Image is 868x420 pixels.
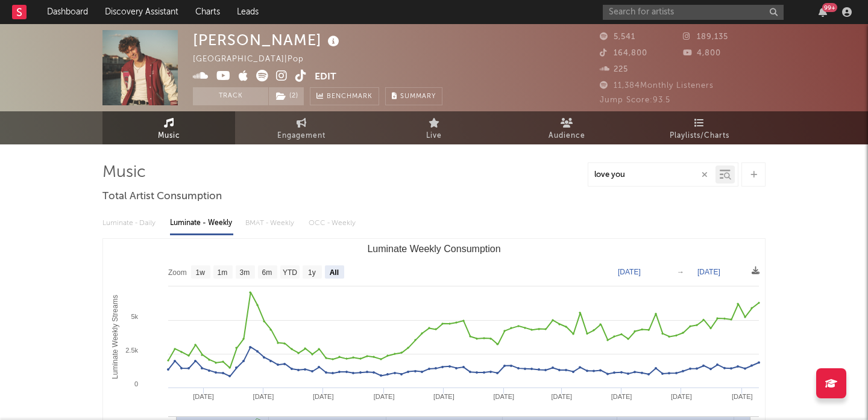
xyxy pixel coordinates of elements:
text: Zoom [168,268,187,277]
text: [DATE] [551,393,572,400]
input: Search by song name or URL [588,170,715,180]
text: YTD [283,268,297,277]
text: Luminate Weekly Streams [111,295,119,379]
button: Track [193,87,268,105]
text: [DATE] [193,393,214,400]
text: [DATE] [374,393,395,400]
span: 189,135 [683,33,728,41]
text: Luminate Weekly Consumption [367,244,500,254]
span: 164,800 [600,49,647,57]
text: 1y [308,268,316,277]
text: [DATE] [611,393,632,400]
span: Summary [400,93,436,100]
text: 6m [262,268,272,277]
text: All [330,268,339,277]
input: Search for artists [603,5,784,20]
span: Jump Score: 93.5 [600,96,670,104]
a: Live [368,111,500,144]
a: Music [102,111,235,144]
div: [PERSON_NAME] [193,30,342,50]
a: Engagement [235,111,368,144]
text: 3m [240,268,250,277]
span: ( 2 ) [268,87,304,105]
text: → [677,268,684,276]
text: 1w [196,268,206,277]
span: 11,384 Monthly Listeners [600,82,714,90]
span: Engagement [277,129,325,143]
span: 5,541 [600,33,635,41]
text: [DATE] [493,393,514,400]
button: 99+ [819,7,827,17]
div: 99 + [822,3,837,12]
text: 1m [218,268,228,277]
button: Summary [385,87,442,105]
span: Playlists/Charts [670,129,729,143]
span: 225 [600,66,628,73]
span: Live [426,129,442,143]
text: 0 [134,380,138,388]
div: Luminate - Weekly [170,213,233,233]
text: [DATE] [732,393,753,400]
text: [DATE] [313,393,334,400]
text: [DATE] [697,268,720,276]
a: Playlists/Charts [633,111,766,144]
a: Audience [500,111,633,144]
button: (2) [269,87,304,105]
span: Audience [549,129,585,143]
text: [DATE] [671,393,692,400]
a: Benchmark [310,87,379,105]
text: 2.5k [125,347,138,354]
span: 4,800 [683,49,721,57]
span: Total Artist Consumption [102,190,222,204]
span: Benchmark [327,90,373,104]
button: Edit [315,70,336,85]
text: [DATE] [618,268,641,276]
span: Music [158,129,180,143]
text: 5k [131,313,138,320]
div: [GEOGRAPHIC_DATA] | Pop [193,52,318,67]
text: [DATE] [253,393,274,400]
text: [DATE] [433,393,454,400]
